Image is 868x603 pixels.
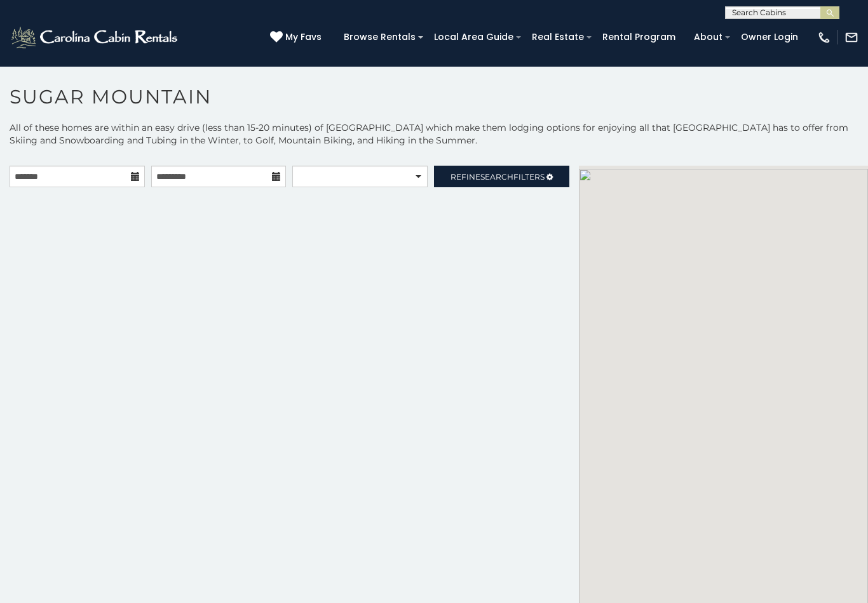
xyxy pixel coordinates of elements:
[337,27,422,47] a: Browse Rentals
[526,27,590,47] a: Real Estate
[285,30,322,44] span: My Favs
[428,27,520,47] a: Local Area Guide
[451,172,545,182] span: Refine Filters
[735,27,804,47] a: Owner Login
[817,30,831,44] img: phone-regular-white.png
[480,172,513,182] span: Search
[688,27,729,47] a: About
[10,25,181,50] img: White-1-2.png
[434,166,569,187] a: RefineSearchFilters
[844,30,858,44] img: mail-regular-white.png
[596,27,682,47] a: Rental Program
[270,30,325,44] a: My Favs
